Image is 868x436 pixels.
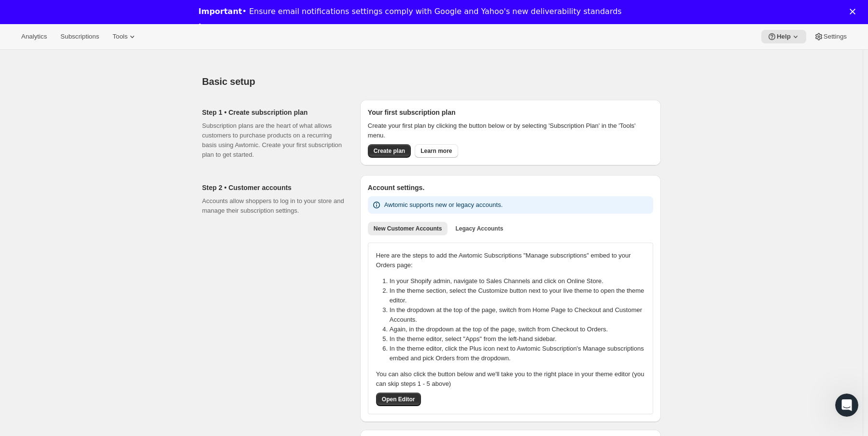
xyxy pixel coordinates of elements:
button: Tools [107,30,143,43]
button: Analytics [15,30,53,43]
button: Create plan [368,144,411,158]
span: Create plan [374,147,405,155]
span: Help [777,33,791,41]
button: Settings [808,30,853,43]
h2: Step 1 • Create subscription plan [202,108,345,117]
div: • Ensure email notifications settings comply with Google and Yahoo's new deliverability standards [198,7,622,16]
button: Help [761,30,806,43]
li: In the theme editor, select "Apps" from the left-hand sidebar. [390,334,651,344]
li: In the dropdown at the top of the page, switch from Home Page to Checkout and Customer Accounts. [390,305,651,325]
span: New Customer Accounts [374,225,442,232]
button: Subscriptions [55,30,105,43]
button: Legacy Accounts [449,222,509,235]
b: Important [198,7,242,16]
span: Learn more [420,147,452,155]
button: Open Editor [376,393,421,406]
h2: Your first subscription plan [368,108,653,117]
li: In the theme editor, click the Plus icon next to Awtomic Subscription's Manage subscriptions embe... [390,344,651,363]
p: Accounts allow shoppers to log in to your store and manage their subscription settings. [202,196,345,216]
p: Awtomic supports new or legacy accounts. [384,200,503,210]
iframe: Intercom live chat [835,394,858,417]
p: Here are the steps to add the Awtomic Subscriptions "Manage subscriptions" embed to your Orders p... [376,251,645,270]
span: Legacy Accounts [455,225,503,232]
p: Subscription plans are the heart of what allows customers to purchase products on a recurring bas... [202,121,345,160]
a: Learn more [415,144,458,158]
span: Open Editor [382,395,415,403]
span: Settings [824,33,847,41]
li: Again, in the dropdown at the top of the page, switch from Checkout to Orders. [390,325,651,334]
li: In the theme section, select the Customize button next to your live theme to open the theme editor. [390,286,651,305]
li: In your Shopify admin, navigate to Sales Channels and click on Online Store. [390,276,651,286]
a: Learn more [198,22,248,33]
div: Close [850,9,859,14]
p: You can also click the button below and we'll take you to the right place in your theme editor (y... [376,369,645,389]
span: Basic setup [202,76,255,87]
p: Create your first plan by clicking the button below or by selecting 'Subscription Plan' in the 'T... [368,121,653,140]
span: Tools [112,33,127,41]
h2: Account settings. [368,183,653,192]
span: Analytics [21,33,47,41]
h2: Step 2 • Customer accounts [202,183,345,192]
span: Subscriptions [60,33,99,41]
button: New Customer Accounts [368,222,448,235]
